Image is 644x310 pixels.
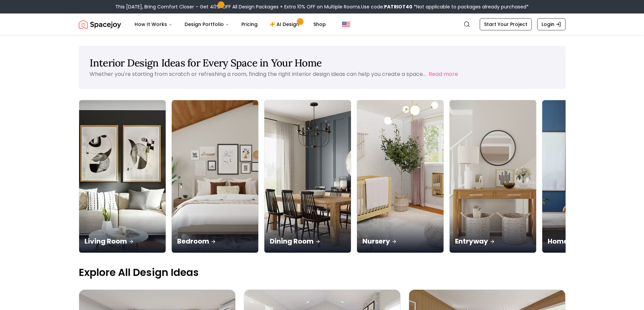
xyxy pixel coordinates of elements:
[79,266,566,279] p: Explore All Design Ideas
[79,13,566,35] nav: Global
[308,18,331,31] a: Shop
[342,20,350,28] img: United States
[537,18,566,30] a: Login
[264,100,351,253] a: Dining RoomDining Room
[171,100,259,253] a: BedroomBedroom
[357,100,444,253] img: Nursery
[361,3,412,10] span: Use code:
[542,100,629,253] a: Home OfficeHome Office
[90,70,426,78] p: Whether you're starting from scratch or refreshing a room, finding the right interior design idea...
[79,18,121,31] a: Spacejoy
[90,57,555,69] h1: Interior Design Ideas for Every Space in Your Home
[270,236,345,246] p: Dining Room
[264,100,351,253] img: Dining Room
[79,100,166,253] a: Living RoomLiving Room
[179,18,235,31] button: Design Portfolio
[480,18,532,30] a: Start Your Project
[412,3,529,10] span: *Not applicable to packages already purchased*
[542,100,629,253] img: Home Office
[85,236,160,246] p: Living Room
[79,18,121,31] img: Spacejoy Logo
[79,100,166,253] img: Living Room
[177,236,253,246] p: Bedroom
[384,3,412,10] b: PATRIOT40
[429,70,458,78] button: Read more
[264,18,307,31] a: AI Design
[449,100,536,253] a: EntrywayEntryway
[548,236,623,246] p: Home Office
[172,100,258,253] img: Bedroom
[450,100,536,253] img: Entryway
[455,236,531,246] p: Entryway
[236,18,263,31] a: Pricing
[129,18,331,31] nav: Main
[115,3,529,10] div: This [DATE], Bring Comfort Closer – Get 40% OFF All Design Packages + Extra 10% OFF on Multiple R...
[362,236,438,246] p: Nursery
[357,100,444,253] a: NurseryNursery
[129,18,178,31] button: How It Works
